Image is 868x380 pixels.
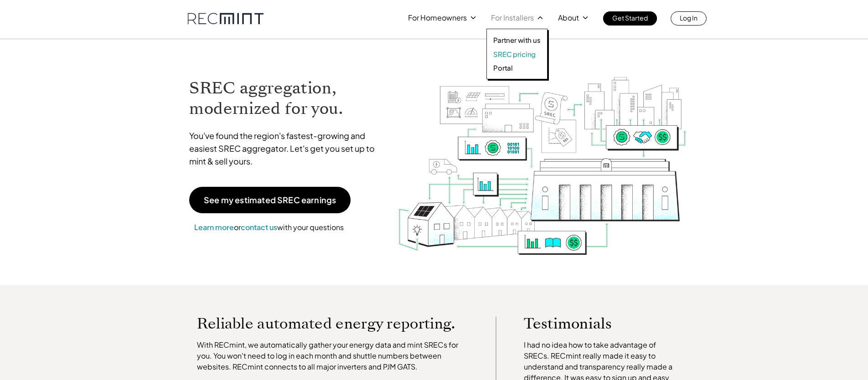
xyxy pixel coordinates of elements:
p: For Homeowners [408,11,467,24]
p: See my estimated SREC earnings [204,196,336,204]
a: SREC pricing [493,50,541,59]
p: You've found the region's fastest-growing and easiest SREC aggregator. Let's get you set up to mi... [189,129,383,168]
a: Portal [493,63,541,72]
p: With RECmint, we automatically gather your energy data and mint SRECs for you. You won't need to ... [197,339,469,372]
p: SREC pricing [493,50,536,59]
a: Get Started [603,11,657,26]
a: Learn more [194,222,234,232]
p: Testimonials [524,317,660,330]
p: Get Started [612,11,648,24]
p: About [558,11,579,24]
p: or with your questions [189,221,349,233]
p: Reliable automated energy reporting. [197,317,469,330]
a: See my estimated SREC earnings [189,187,351,213]
a: contact us [241,222,277,232]
h1: SREC aggregation, modernized for you. [189,78,383,119]
a: Log In [671,11,707,26]
p: For Installers [491,11,534,24]
p: Log In [680,11,697,24]
p: Portal [493,63,513,72]
img: RECmint value cycle [397,53,688,257]
a: Partner with us [493,36,541,45]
